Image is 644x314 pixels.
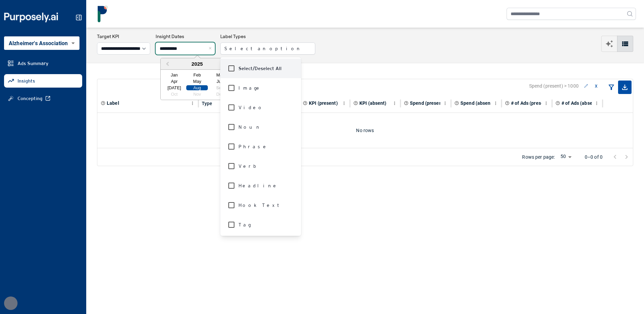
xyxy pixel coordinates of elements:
[94,5,111,22] img: logo
[18,60,49,67] span: Ads Summary
[309,100,338,106] span: KPI (present)
[4,57,82,70] a: Ads Summary
[238,143,268,150] span: Phrase
[163,79,185,84] div: Choose April 2025
[238,104,264,111] span: Video
[186,85,208,90] div: Choose August 2025
[561,100,599,106] span: # of Ads (absent)
[404,101,409,105] svg: Total spend on all ads where label is present
[156,33,215,40] h3: Insight Dates
[220,33,315,40] h3: Label Types
[618,81,632,94] span: Export as CSV
[220,42,315,55] button: Select an option
[558,153,574,161] div: 50
[592,99,601,107] button: # of Ads (absent) column menu
[186,72,208,77] div: Choose February 2025
[18,95,42,102] span: Concepting
[220,57,301,236] ul: Select an option
[410,100,445,106] span: Spend (present)
[209,79,231,84] div: Choose June 2025
[585,154,603,160] p: 0–0 of 0
[161,59,172,70] button: Previous Year
[160,58,234,100] div: Choose Date
[186,92,208,97] div: Not available November 2025
[505,101,510,105] svg: Total number of ads where label is present
[4,92,82,105] a: Concepting
[238,85,262,91] span: Image
[542,99,550,107] button: # of Ads (present) column menu
[97,113,633,148] div: No rows
[4,36,79,50] div: Alzheimer's Association
[522,154,555,160] p: Rows per page:
[238,182,279,189] span: Headline
[107,100,119,106] span: Label
[202,101,213,106] div: Type
[209,92,231,97] div: Not available December 2025
[491,99,500,107] button: Spend (absent) column menu
[454,101,459,105] svg: Total spend on all ads where label is absent
[18,77,35,84] span: Insights
[340,99,348,107] button: KPI (present) column menu
[163,72,231,97] div: Month August, 2025
[101,101,105,105] svg: Element or component part of the ad
[209,85,231,90] div: Not available September 2025
[441,99,449,107] button: Spend (present) column menu
[238,124,261,130] span: Noun
[511,100,550,106] span: # of Ads (present)
[593,81,599,91] button: x
[359,100,387,106] span: KPI (absent)
[209,72,231,77] div: Choose March 2025
[161,58,234,70] div: 2025
[163,92,185,97] div: Not available October 2025
[529,83,579,89] span: Spend (present) > 1000
[186,79,208,84] div: Choose May 2025
[353,101,358,105] svg: Aggregate KPI value of all ads where label is absent
[303,101,308,105] svg: Aggregate KPI value of all ads where label is present
[188,99,197,107] button: Label column menu
[4,74,82,88] a: Insights
[238,202,283,209] span: Hook Text
[163,85,185,90] div: Choose July 2025
[97,33,150,40] h3: Target KPI
[238,163,259,169] span: Verb
[163,72,185,77] div: Choose January 2025
[390,99,399,107] button: KPI (absent) column menu
[238,65,282,72] label: Select/Deselect All
[207,42,215,55] button: Close
[460,100,494,106] span: Spend (absent)
[555,101,560,105] svg: Total number of ads where label is absent
[238,221,251,228] span: Tag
